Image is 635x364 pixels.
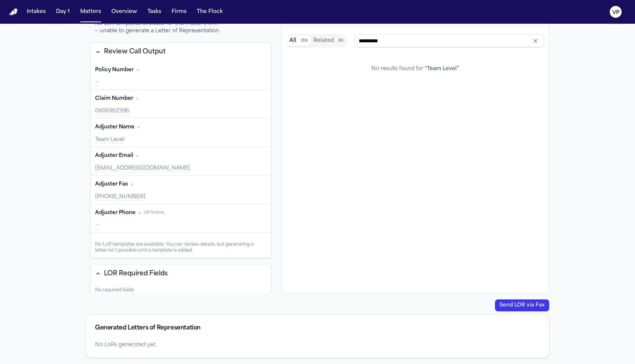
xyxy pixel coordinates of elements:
button: The Flock [194,5,226,19]
div: No required fields [91,283,271,298]
span: No citation [139,212,141,214]
button: Firms [169,5,189,19]
div: [PHONE_NUMBER] [95,193,266,201]
button: Review Call Output [91,43,271,61]
button: All documents [286,36,310,46]
div: Adjuster Fax (required) [91,176,271,204]
span: ( 0 ) [338,38,343,43]
img: Finch Logo [9,9,18,16]
span: No citation [136,155,139,157]
span: — [95,223,99,228]
div: 0806952396 [95,108,266,115]
span: “ Team Level ” [425,66,459,72]
span: Optional [144,210,165,216]
button: LOR Required Fields [91,265,271,283]
span: No LoR templates are available. You can review details, but generating a letter isn’t possible un... [95,242,266,253]
span: No citation [136,98,139,100]
span: No citation [131,183,133,186]
div: LOR Required Fields [104,269,168,279]
div: Adjuster Email (required) [91,147,271,176]
div: No results found for [371,65,459,73]
span: Adjuster Name [95,124,134,131]
button: Intakes [24,5,49,19]
button: Overview [108,5,140,19]
span: No citation [137,69,139,71]
div: Claim Number (required) [91,90,271,118]
span: Claim Number [95,95,133,102]
span: No citation [137,126,140,128]
span: Adjuster Fax [95,181,128,188]
div: Adjuster Phone (optional) [91,204,271,233]
span: Adjuster Phone [95,209,136,217]
span: — [95,80,99,85]
a: Home [9,9,18,16]
button: Matters [77,5,104,19]
div: Document browser [286,31,544,88]
button: Day 1 [53,5,73,19]
div: Adjuster Name (required) [91,118,271,147]
div: Review Call Output [104,47,166,57]
div: No LoR templates available for this matter’s firm — unable to generate a Letter of Representation. [95,20,221,35]
div: No LoRs generated yet. [95,341,540,349]
span: Adjuster Email [95,152,133,160]
span: Policy Number [95,66,134,74]
button: Tasks [144,5,164,19]
span: ( 33 ) [301,38,307,43]
div: Policy Number (required) [91,61,271,90]
input: Search references [354,34,544,47]
div: Team Level [95,136,266,144]
div: Generated Letters of Representation [95,324,201,332]
button: Clear input [530,36,541,46]
button: Send LOR via Fax [495,299,549,311]
div: [EMAIL_ADDRESS][DOMAIN_NAME] [95,165,266,172]
button: Related documents [310,36,346,46]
